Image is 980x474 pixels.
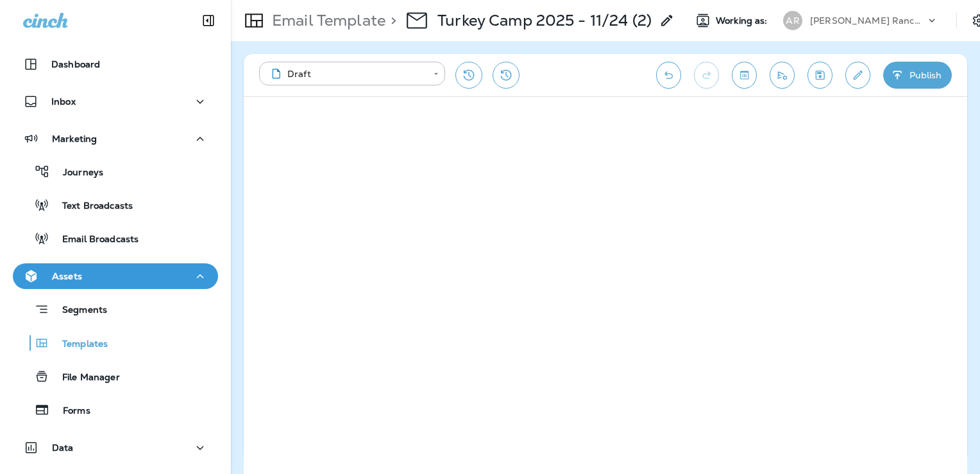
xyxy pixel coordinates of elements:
button: Text Broadcasts [13,191,218,218]
button: Toggle preview [732,62,757,89]
button: Dashboard [13,51,218,77]
p: Email Broadcasts [49,234,139,246]
button: Email Broadcasts [13,225,218,252]
button: Restore from previous version [455,62,482,89]
p: Dashboard [51,59,100,69]
div: AR [783,11,802,30]
button: Data [13,435,218,461]
span: Working as: [716,15,770,26]
p: Segments [49,304,107,317]
p: [PERSON_NAME] Ranch Golf Club [810,15,925,26]
p: Journeys [50,167,103,179]
p: File Manager [49,372,120,384]
button: Send test email [770,62,795,89]
p: Data [52,443,74,453]
p: Templates [49,338,108,351]
button: Journeys [13,158,218,185]
button: View Changelog [493,62,520,89]
p: Email Template [267,11,385,30]
p: Forms [50,405,90,417]
button: Publish [883,62,952,89]
button: Save [807,62,832,89]
p: Turkey Camp 2025 - 11/24 (2) [437,11,652,30]
p: Marketing [52,134,97,144]
button: Segments [13,295,218,323]
button: File Manager [13,363,218,390]
div: Draft [268,67,425,80]
button: Inbox [13,89,218,114]
button: Collapse Sidebar [190,8,226,33]
p: Inbox [51,96,76,107]
button: Marketing [13,126,218,152]
p: Text Broadcasts [49,200,133,213]
button: Undo [656,62,681,89]
p: > [385,11,396,30]
button: Assets [13,263,218,289]
p: Assets [52,271,82,281]
button: Forms [13,396,218,423]
button: Templates [13,329,218,356]
button: Edit details [845,62,870,89]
